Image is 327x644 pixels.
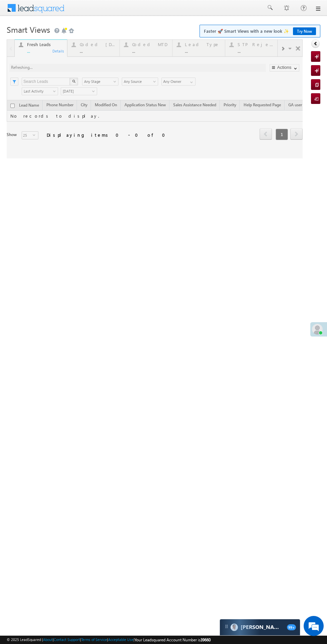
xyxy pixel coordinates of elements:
[134,637,211,642] span: Your Leadsquared Account Number is
[293,27,316,35] a: Try Now
[54,637,80,642] a: Contact Support
[201,637,211,642] span: 39660
[43,637,53,642] a: About
[7,637,211,643] span: © 2025 LeadSquared | | | | |
[108,637,133,642] a: Acceptable Use
[81,637,107,642] a: Terms of Service
[287,624,296,630] span: 99+
[220,619,300,636] div: carter-dragCarter[PERSON_NAME]99+
[204,28,316,34] span: Faster 🚀 Smart Views with a new look ✨
[7,24,50,35] span: Smart Views
[224,624,229,629] img: carter-drag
